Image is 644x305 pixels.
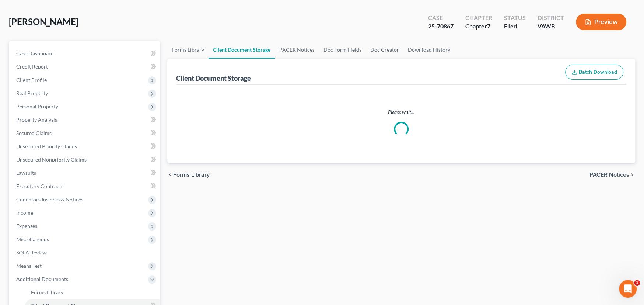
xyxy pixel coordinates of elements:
span: Client Profile [16,77,47,83]
a: Property Analysis [10,113,160,126]
span: 1 [634,280,640,286]
div: 25-70867 [428,22,454,31]
div: Filed [504,22,526,31]
a: Secured Claims [10,126,160,140]
div: Status [504,14,526,22]
button: Preview [576,14,626,30]
span: Forms Library [31,289,63,295]
button: chevron_left Forms Library [167,172,210,178]
span: Unsecured Nonpriority Claims [16,156,87,163]
span: Means Test [16,263,42,269]
div: Chapter [465,22,492,31]
div: Case [428,14,454,22]
span: 7 [487,22,490,30]
a: Unsecured Nonpriority Claims [10,153,160,166]
i: chevron_right [629,172,635,178]
button: PACER Notices chevron_right [589,172,635,178]
span: Property Analysis [16,117,57,123]
span: Codebtors Insiders & Notices [16,196,83,202]
span: Secured Claims [16,130,52,136]
span: Income [16,209,33,216]
span: PACER Notices [589,172,629,178]
div: Client Document Storage [176,74,251,83]
a: Lawsuits [10,166,160,180]
button: Batch Download [565,65,623,80]
a: Executory Contracts [10,180,160,193]
a: Doc Form Fields [319,41,366,59]
span: Case Dashboard [16,50,54,56]
a: SOFA Review [10,246,160,259]
iframe: Intercom live chat [619,280,637,298]
a: Forms Library [25,286,160,299]
span: Real Property [16,90,48,96]
i: chevron_left [167,172,173,178]
span: Forms Library [173,172,210,178]
a: Client Document Storage [209,41,275,59]
div: District [538,14,564,22]
div: VAWB [538,22,564,31]
a: Credit Report [10,60,160,73]
a: Download History [403,41,455,59]
span: Additional Documents [16,276,68,282]
a: Case Dashboard [10,47,160,60]
span: Credit Report [16,63,48,70]
span: Lawsuits [16,170,36,176]
a: Unsecured Priority Claims [10,140,160,153]
a: PACER Notices [275,41,319,59]
span: [PERSON_NAME] [9,16,78,27]
span: SOFA Review [16,249,47,256]
span: Expenses [16,223,37,229]
span: Batch Download [579,69,617,75]
p: Please wait... [178,108,625,116]
a: Forms Library [167,41,209,59]
span: Personal Property [16,103,58,110]
span: Executory Contracts [16,183,63,189]
a: Doc Creator [366,41,403,59]
span: Unsecured Priority Claims [16,143,77,149]
div: Chapter [465,14,492,22]
span: Miscellaneous [16,236,49,242]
